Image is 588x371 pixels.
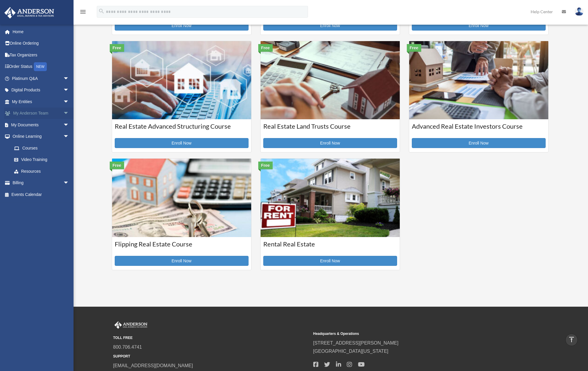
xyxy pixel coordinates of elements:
a: Digital Productsarrow_drop_down [4,84,78,96]
a: Enroll Now [412,21,546,31]
h3: Real Estate Land Trusts Course [263,122,397,137]
span: arrow_drop_down [63,84,75,96]
a: Enroll Now [115,256,249,266]
a: Enroll Now [412,138,546,148]
div: Free [110,44,124,52]
a: My Entitiesarrow_drop_down [4,96,78,108]
a: Events Calendar [4,189,78,200]
a: Platinum Q&Aarrow_drop_down [4,73,78,84]
img: Anderson Advisors Platinum Portal [3,7,56,19]
a: Resources [8,165,78,177]
img: Anderson Advisors Platinum Portal [113,321,149,329]
span: arrow_drop_down [63,73,75,85]
a: menu [79,10,86,15]
a: Courses [8,142,75,154]
h3: Real Estate Advanced Structuring Course [115,122,249,137]
i: vertical_align_top [568,336,575,343]
div: Free [110,162,124,169]
span: arrow_drop_down [63,96,75,108]
a: Order StatusNEW [4,61,78,73]
a: Billingarrow_drop_down [4,177,78,189]
a: [EMAIL_ADDRESS][DOMAIN_NAME] [113,363,193,368]
a: Enroll Now [115,138,249,148]
a: My Anderson Teamarrow_drop_down [4,108,78,119]
a: Tax Organizers [4,49,78,61]
h3: Flipping Real Estate Course [115,240,249,254]
a: 800.706.4741 [113,345,142,350]
a: vertical_align_top [565,334,578,346]
h3: Rental Real Estate [263,240,397,254]
small: TOLL FREE [113,335,309,341]
a: Enroll Now [115,21,249,31]
span: arrow_drop_down [63,108,75,120]
i: menu [79,8,86,15]
a: Enroll Now [263,138,397,148]
h3: Advanced Real Estate Investors Course [412,122,546,137]
img: User Pic [575,7,584,16]
small: Headquarters & Operations [313,331,509,337]
div: Free [407,44,422,52]
a: Online Ordering [4,38,78,49]
i: search [98,8,105,14]
a: My Documentsarrow_drop_down [4,119,78,131]
a: Enroll Now [263,21,397,31]
span: arrow_drop_down [63,177,75,189]
small: SUPPORT [113,353,309,360]
a: Video Training [8,154,78,166]
span: arrow_drop_down [63,131,75,143]
div: Free [258,162,273,169]
span: arrow_drop_down [63,119,75,131]
a: Online Learningarrow_drop_down [4,131,78,142]
a: Home [4,26,78,38]
a: Enroll Now [263,256,397,266]
a: [GEOGRAPHIC_DATA][US_STATE] [313,349,389,354]
div: NEW [34,62,47,71]
a: [STREET_ADDRESS][PERSON_NAME] [313,340,399,345]
div: Free [258,44,273,52]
